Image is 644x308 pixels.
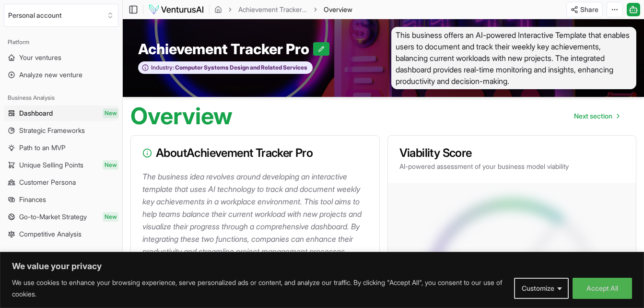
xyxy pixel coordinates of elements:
[4,4,118,27] button: Select an organization
[19,126,85,135] span: Strategic Frameworks
[4,226,118,242] a: Competitive Analysis
[4,67,118,83] a: Analyze new venture
[174,64,307,71] span: Computer Systems Design and Related Services
[142,147,368,159] h3: About Achievement Tracker Pro
[103,108,118,118] span: New
[19,178,76,187] span: Customer Persona
[566,107,627,126] nav: pagination
[12,261,632,272] p: We value your privacy
[238,5,307,14] a: Achievement Tracker Pro
[103,212,118,222] span: New
[130,105,233,128] h1: Overview
[4,50,118,65] a: Your ventures
[4,106,118,121] a: DashboardNew
[4,192,118,207] a: Finances
[19,212,87,222] span: Go-to-Market Strategy
[19,70,82,80] span: Analyze new venture
[391,27,637,89] span: This business offers an AI-powered Interactive Template that enables users to document and track ...
[19,143,66,153] span: Path to an MVP
[4,35,118,50] div: Platform
[19,195,46,204] span: Finances
[142,170,372,258] p: The business idea revolves around developing an interactive template that uses AI technology to t...
[399,147,625,159] h3: Viability Score
[4,123,118,138] a: Strategic Frameworks
[4,175,118,190] a: Customer Persona
[4,90,118,106] div: Business Analysis
[399,162,625,171] p: AI-powered assessment of your business model viability
[12,277,507,300] p: We use cookies to enhance your browsing experience, serve personalized ads or content, and analyz...
[4,249,118,265] div: Tools
[148,4,204,15] img: logo
[4,157,118,173] a: Unique Selling PointsNew
[574,111,612,121] span: Next section
[151,64,174,71] span: Industry:
[19,53,61,62] span: Your ventures
[138,40,313,58] span: Achievement Tracker Pro
[324,5,352,14] span: Overview
[4,209,118,225] a: Go-to-Market StrategyNew
[580,5,598,14] span: Share
[573,278,632,299] button: Accept All
[514,278,569,299] button: Customize
[19,160,83,170] span: Unique Selling Points
[138,61,313,74] button: Industry:Computer Systems Design and Related Services
[566,107,627,126] a: Go to next page
[19,108,53,118] span: Dashboard
[214,5,352,14] nav: breadcrumb
[19,229,82,239] span: Competitive Analysis
[103,160,118,170] span: New
[4,140,118,155] a: Path to an MVP
[566,2,603,17] button: Share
